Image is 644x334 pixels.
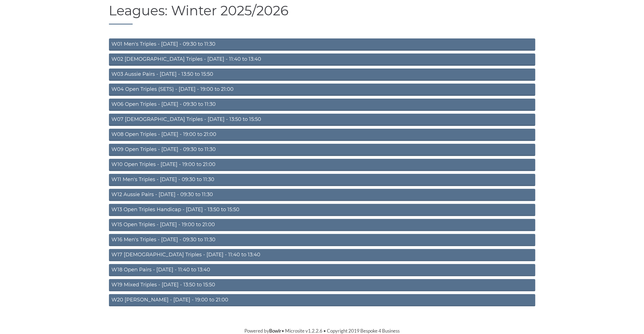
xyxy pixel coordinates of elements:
a: W13 Open Triples Handicap - [DATE] - 13:50 to 15:50 [109,204,535,216]
a: W02 [DEMOGRAPHIC_DATA] Triples - [DATE] - 11:40 to 13:40 [109,53,535,66]
a: W17 [DEMOGRAPHIC_DATA] Triples - [DATE] - 11:40 to 13:40 [109,249,535,261]
a: W06 Open Triples - [DATE] - 09:30 to 11:30 [109,99,535,111]
a: W04 Open Triples (SETS) - [DATE] - 19:00 to 21:00 [109,84,535,96]
a: W01 Men's Triples - [DATE] - 09:30 to 11:30 [109,38,535,51]
a: W08 Open Triples - [DATE] - 19:00 to 21:00 [109,129,535,141]
a: W07 [DEMOGRAPHIC_DATA] Triples - [DATE] - 13:50 to 15:50 [109,114,535,126]
a: W10 Open Triples - [DATE] - 19:00 to 21:00 [109,159,535,171]
a: W18 Open Pairs - [DATE] - 11:40 to 13:40 [109,264,535,276]
span: Powered by • Microsite v1.2.2.6 • Copyright 2019 Bespoke 4 Business [244,328,400,334]
h1: Leagues: Winter 2025/2026 [109,3,535,25]
a: W16 Men's Triples - [DATE] - 09:30 to 11:30 [109,234,535,246]
a: W12 Aussie Pairs - [DATE] - 09:30 to 11:30 [109,189,535,201]
a: Bowlr [269,328,281,334]
a: W20 [PERSON_NAME] - [DATE] - 19:00 to 21:00 [109,294,535,306]
a: W15 Open Triples - [DATE] - 19:00 to 21:00 [109,219,535,231]
a: W03 Aussie Pairs - [DATE] - 13:50 to 15:50 [109,69,535,81]
a: W09 Open Triples - [DATE] - 09:30 to 11:30 [109,144,535,156]
a: W19 Mixed Triples - [DATE] - 13:50 to 15:50 [109,279,535,291]
a: W11 Men's Triples - [DATE] - 09:30 to 11:30 [109,174,535,186]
